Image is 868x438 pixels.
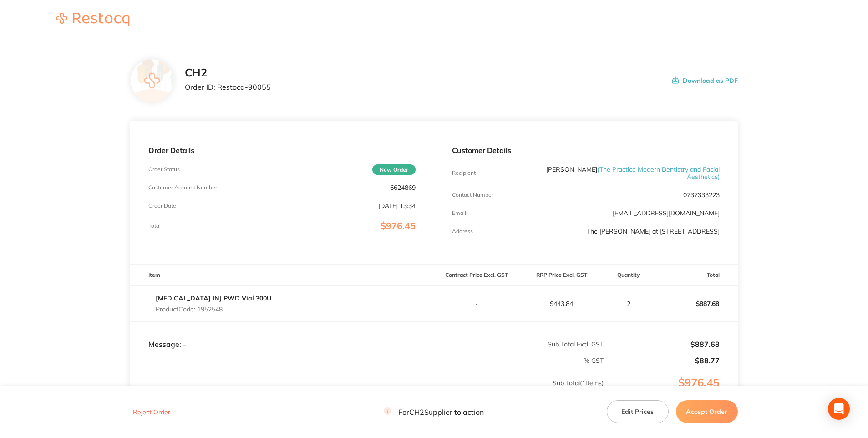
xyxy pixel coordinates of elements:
[607,400,669,423] button: Edit Prices
[828,398,850,420] div: Open Intercom Messenger
[384,407,484,416] p: For CH2 Supplier to action
[434,341,604,348] p: Sub Total Excl. GST
[148,223,161,229] p: Total
[452,228,473,234] p: Address
[452,170,476,176] p: Recipient
[372,164,416,175] span: New Order
[653,293,737,315] p: $887.68
[434,300,518,307] p: -
[676,400,738,423] button: Accept Order
[156,294,271,302] a: [MEDICAL_DATA] INJ PWD Vial 300U
[131,379,604,405] p: Sub Total ( 1 Items)
[434,265,519,286] th: Contract Price Excl. GST
[47,13,138,26] img: Restocq logo
[130,265,434,286] th: Item
[378,202,416,209] p: [DATE] 13:34
[390,184,416,191] p: 6624869
[131,357,604,364] p: % GST
[148,166,180,173] p: Order Status
[148,203,176,209] p: Order Date
[519,300,604,307] p: $443.84
[519,265,604,286] th: RRP Price Excl. GST
[148,146,416,154] p: Order Details
[148,184,217,191] p: Customer Account Number
[672,66,738,95] button: Download as PDF
[452,210,467,216] p: Emaill
[185,83,271,91] p: Order ID: Restocq- 90055
[185,66,271,79] h2: CH2
[587,228,720,235] p: The [PERSON_NAME] at [STREET_ADDRESS]
[604,300,652,307] p: 2
[604,265,653,286] th: Quantity
[604,357,720,365] p: $88.77
[541,166,720,180] p: [PERSON_NAME]
[613,209,720,217] a: [EMAIL_ADDRESS][DOMAIN_NAME]
[604,340,720,348] p: $887.68
[653,265,738,286] th: Total
[604,377,737,407] p: $976.45
[130,322,434,349] td: Message: -
[452,146,719,154] p: Customer Details
[156,306,271,313] p: Product Code: 1952548
[381,220,416,231] span: $976.45
[47,13,138,28] a: Restocq logo
[683,191,720,199] p: 0737333223
[597,165,720,181] span: ( The Practice Modern Dentistry and Facial Aesthetics )
[130,408,173,416] button: Reject Order
[452,192,493,198] p: Contact Number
